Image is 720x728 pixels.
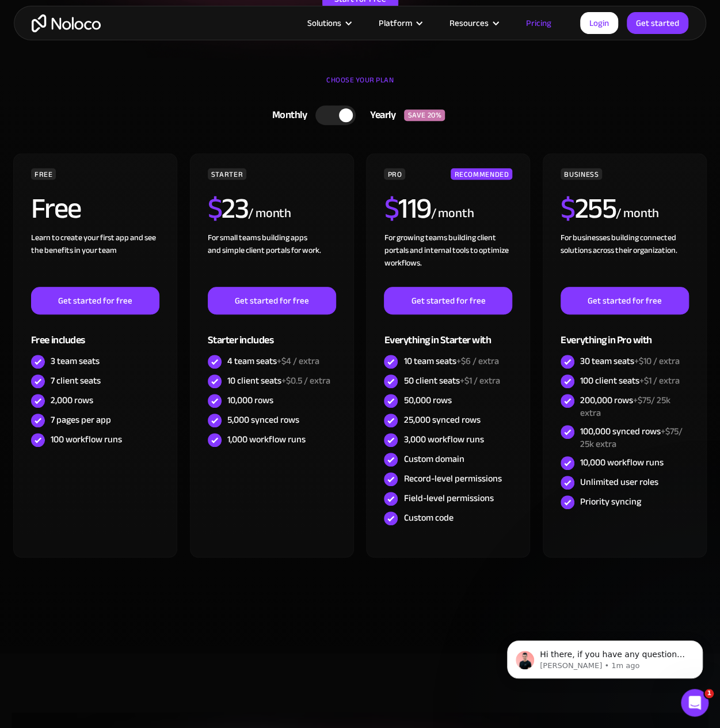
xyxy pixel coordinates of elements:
div: 50,000 rows [403,394,451,407]
div: 3,000 workflow runs [403,433,483,446]
div: For small teams building apps and simple client portals for work. ‍ [208,232,336,287]
span: +$6 / extra [456,352,498,370]
div: Monthly [258,107,316,124]
h2: Free [31,194,81,223]
div: 50 client seats [403,374,500,387]
div: Priority syncing [580,495,641,508]
span: $ [208,181,222,236]
div: Solutions [307,16,341,31]
h2: 255 [561,194,616,223]
div: Free includes [31,314,159,352]
a: Get started for free [208,287,336,314]
div: SAVE 20% [404,109,445,121]
div: Custom code [403,511,453,524]
span: +$0.5 / extra [281,372,330,389]
div: 30 team seats [580,355,680,367]
span: $ [561,181,575,236]
div: FREE [31,168,56,180]
span: +$4 / extra [277,352,319,370]
a: Get started [627,12,688,34]
iframe: Intercom live chat [681,689,708,716]
div: For businesses building connected solutions across their organization. ‍ [561,232,689,287]
div: STARTER [208,168,246,180]
span: 1 [704,689,714,698]
div: Resources [449,16,489,31]
span: +$10 / extra [634,352,680,370]
div: 25,000 synced rows [403,414,480,426]
div: Yearly [356,107,404,124]
div: 10,000 workflow runs [580,456,664,469]
div: 7 client seats [51,374,101,387]
div: BUSINESS [561,168,602,180]
div: 7 pages per app [51,414,111,426]
div: Learn to create your first app and see the benefits in your team ‍ [31,232,159,287]
div: Everything in Pro with [561,314,689,352]
div: 3 team seats [51,355,100,367]
div: Platform [364,16,435,31]
div: 100,000 synced rows [580,425,689,450]
h2: 119 [384,194,431,223]
a: Get started for free [561,287,689,314]
div: 2,000 rows [51,394,93,407]
a: Get started for free [31,287,159,314]
h2: 23 [208,194,249,223]
div: Resources [435,16,512,31]
div: Custom domain [403,453,464,465]
div: 1,000 workflow runs [227,433,306,446]
div: 10 team seats [403,355,498,367]
div: 100 workflow runs [51,433,122,446]
div: 100 client seats [580,374,680,387]
a: Get started for free [384,287,512,314]
div: Solutions [293,16,364,31]
a: Pricing [512,16,566,31]
div: Unlimited user roles [580,476,658,488]
div: / month [431,204,474,223]
span: +$1 / extra [639,372,680,389]
div: 10 client seats [227,374,330,387]
div: 4 team seats [227,355,319,367]
span: $ [384,181,398,236]
div: Record-level permissions [403,472,501,485]
div: Starter includes [208,314,336,352]
div: CHOOSE YOUR PLAN [12,71,708,100]
div: / month [616,204,659,223]
div: Field-level permissions [403,492,493,505]
iframe: Intercom notifications message [490,616,720,697]
span: +$1 / extra [459,372,500,389]
div: For growing teams building client portals and internal tools to optimize workflows. [384,232,512,287]
span: +$75/ 25k extra [580,423,683,453]
div: RECOMMENDED [451,168,512,180]
div: 5,000 synced rows [227,414,299,426]
div: / month [248,204,291,223]
a: Login [580,12,618,34]
div: Platform [379,16,412,31]
a: home [32,14,101,32]
div: 200,000 rows [580,394,689,419]
div: Everything in Starter with [384,314,512,352]
div: 10,000 rows [227,394,273,407]
span: +$75/ 25k extra [580,392,671,422]
div: PRO [384,168,405,180]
